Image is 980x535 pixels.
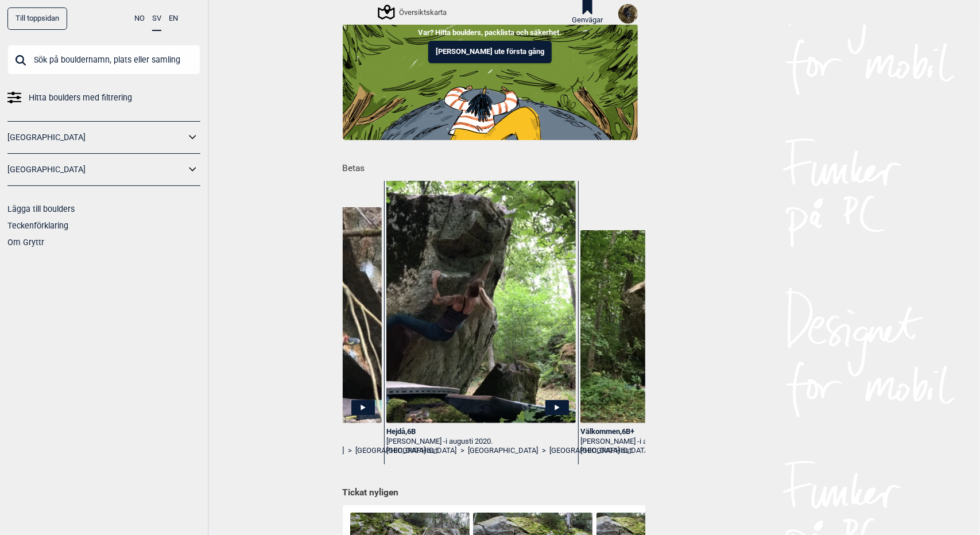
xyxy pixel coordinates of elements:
a: [GEOGRAPHIC_DATA] [580,446,650,456]
a: [GEOGRAPHIC_DATA] öst [355,446,437,456]
a: Till toppsidan [7,7,67,30]
h1: Tickat nyligen [343,487,638,499]
span: > [348,446,352,456]
img: Indoor to outdoor [343,24,638,139]
span: > [460,446,464,456]
a: [GEOGRAPHIC_DATA] [7,129,185,146]
div: [PERSON_NAME] - [580,437,769,447]
span: i augusti 2020. [446,437,493,445]
a: [GEOGRAPHIC_DATA] [7,161,185,178]
span: i augusti 2020. [640,437,687,445]
span: Hitta boulders med filtrering [29,90,132,106]
div: [PERSON_NAME] - [386,437,575,447]
a: Teckenförklaring [7,221,68,230]
button: NO [134,7,145,30]
h1: Betas [343,155,645,175]
div: Välkommen , 6B+ [580,427,769,437]
img: Katarina pa Hejda [386,180,575,423]
a: Hitta boulders med filtrering [7,90,200,106]
a: Lägga till boulders [7,204,75,214]
p: Var? Hitta boulders, packlista och säkerhet. [9,27,971,38]
img: Falling [618,4,638,24]
input: Sök på bouldernamn, plats eller samling [7,45,200,75]
a: [GEOGRAPHIC_DATA] öst [549,446,632,456]
div: Översiktskarta [379,5,447,19]
a: [GEOGRAPHIC_DATA] [468,446,538,456]
button: SV [152,7,161,31]
a: [GEOGRAPHIC_DATA] [386,446,456,456]
div: Hejdå , 6B [386,427,575,437]
span: > [542,446,546,456]
a: Om Gryttr [7,238,44,247]
button: EN [169,7,178,30]
button: [PERSON_NAME] ute första gång [428,41,552,63]
img: Katarina pa Valkommen [580,230,769,423]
